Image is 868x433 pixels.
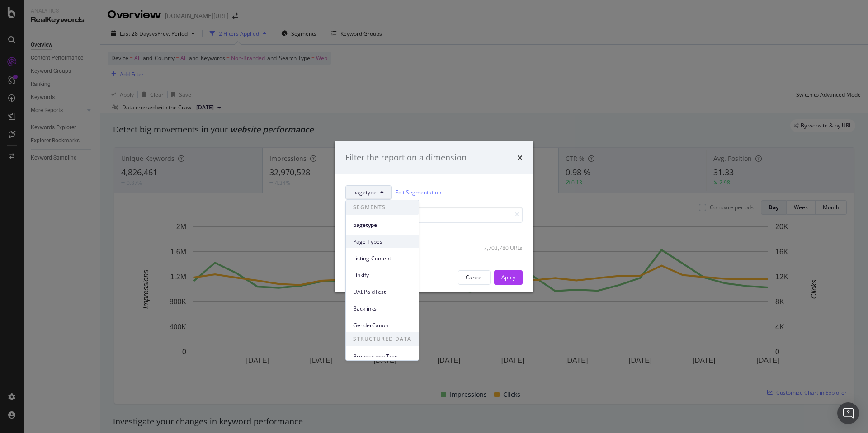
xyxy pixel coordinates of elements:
button: pagetype [345,185,392,200]
div: Filter the report on a dimension [345,152,467,164]
span: SEGMENTS [346,200,419,215]
span: Listing-Content [353,254,411,263]
span: Linkify [353,271,411,279]
div: Select all data available [345,230,523,238]
span: STRUCTURED DATA [346,332,419,346]
div: Open Intercom Messenger [837,402,859,424]
span: UAEPaidTest [353,288,411,296]
span: GenderCanon [353,321,411,329]
span: Page-Types [353,238,411,246]
span: Backlinks [353,305,411,313]
div: Apply [501,273,515,281]
span: Breadcrumb Tree [353,353,411,361]
span: pagetype [353,221,411,229]
button: Cancel [458,270,491,285]
div: times [517,152,523,164]
a: Edit Segmentation [395,188,441,197]
button: Apply [494,270,523,285]
input: Search [345,207,523,223]
div: Cancel [466,273,483,281]
div: modal [335,141,533,292]
span: pagetype [353,188,377,196]
div: 7,703,780 URLs [478,244,523,252]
